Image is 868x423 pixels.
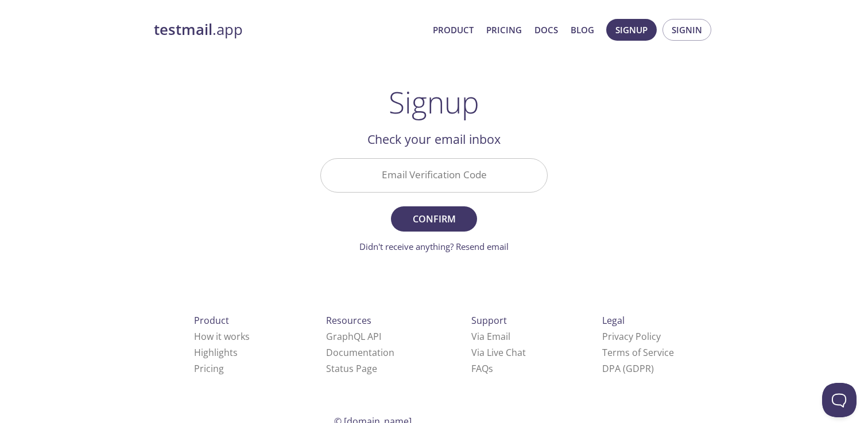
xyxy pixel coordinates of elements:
h1: Signup [389,85,479,119]
a: Didn't receive anything? Resend email [359,241,509,252]
button: Signin [662,19,711,41]
button: Confirm [391,206,477,232]
a: Pricing [486,22,522,37]
span: Legal [602,314,625,327]
a: Status Page [326,362,377,375]
span: Resources [326,314,371,327]
span: Signin [672,22,702,37]
iframe: Help Scout Beacon - Open [822,383,857,417]
span: s [489,362,493,375]
span: Signup [615,22,648,37]
a: Blog [571,22,594,37]
span: Confirm [404,211,464,227]
a: Pricing [194,362,224,375]
a: GraphQL API [326,330,381,343]
a: testmail.app [154,20,424,40]
span: Product [194,314,229,327]
a: Docs [534,22,558,37]
button: Signup [606,19,657,41]
a: DPA (GDPR) [602,362,654,375]
span: Support [471,314,507,327]
strong: testmail [154,19,212,40]
a: Product [433,22,474,37]
a: Via Live Chat [471,346,526,359]
a: Via Email [471,330,510,343]
a: Documentation [326,346,394,359]
a: Highlights [194,346,238,359]
a: Terms of Service [602,346,674,359]
a: FAQ [471,362,493,375]
a: Privacy Policy [602,330,661,343]
a: How it works [194,330,250,343]
h2: Check your email inbox [320,130,548,149]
